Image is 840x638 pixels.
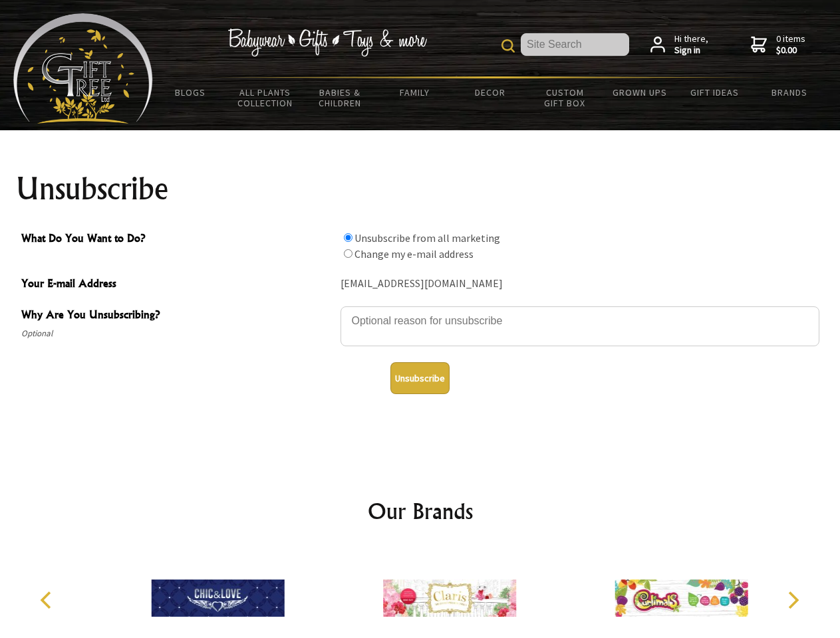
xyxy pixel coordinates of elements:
img: Babyware - Gifts - Toys and more... [13,13,153,124]
h2: Our Brands [27,495,814,527]
label: Unsubscribe from all marketing [354,231,500,245]
span: 0 items [776,33,805,56]
button: Previous [33,585,63,615]
strong: Sign in [674,45,708,56]
input: Site Search [521,33,629,56]
a: Grown Ups [602,78,677,106]
img: product search [501,39,515,53]
a: Decor [452,78,527,106]
input: What Do You Want to Do? [344,233,352,242]
strong: $0.00 [776,45,805,56]
input: What Do You Want to Do? [344,249,352,258]
a: BLOGS [153,78,228,106]
img: Babywear - Gifts - Toys & more [227,29,427,56]
button: Unsubscribe [390,362,450,394]
a: Gift Ideas [677,78,752,106]
button: Next [778,585,807,615]
a: 0 items$0.00 [751,33,805,56]
a: Custom Gift Box [527,78,603,117]
h1: Unsubscribe [16,173,825,205]
span: Hi there, [674,33,708,56]
a: Hi there,Sign in [650,33,708,56]
span: What Do You Want to Do? [21,230,334,249]
a: Family [378,78,453,106]
a: Brands [752,78,827,106]
span: Why Are You Unsubscribing? [21,306,334,326]
span: Optional [21,326,334,342]
div: [EMAIL_ADDRESS][DOMAIN_NAME] [341,274,819,294]
label: Change my e-mail address [354,247,474,261]
a: Babies & Children [303,78,378,117]
span: Your E-mail Address [21,275,334,294]
textarea: Why Are You Unsubscribing? [341,306,819,346]
a: All Plants Collection [228,78,303,117]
